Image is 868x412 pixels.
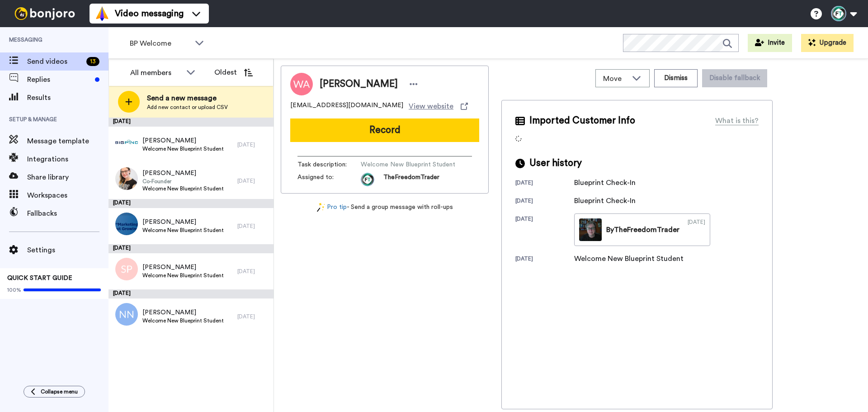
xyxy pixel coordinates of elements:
img: sp.png [115,258,138,280]
button: Disable fallback [702,69,767,87]
div: [DATE] [515,215,574,246]
span: Workspaces [27,190,108,201]
span: Replies [27,74,91,85]
span: User history [529,156,582,170]
span: QUICK START GUIDE [7,275,72,281]
div: Blueprint Check-In [574,177,636,188]
div: By TheFreedomTrader [606,224,679,235]
span: Send a new message [147,93,228,104]
button: Upgrade [801,34,854,52]
div: [DATE] [515,197,574,206]
span: [PERSON_NAME] [142,169,224,178]
span: View website [409,101,453,112]
div: [DATE] [237,177,269,185]
span: Integrations [27,154,108,165]
span: [PERSON_NAME] [320,77,398,91]
img: bj-logo-header-white.svg [11,7,79,20]
span: [PERSON_NAME] [142,263,224,272]
div: [DATE] [108,199,274,208]
a: Pro tip [317,203,347,212]
span: Move [603,73,627,84]
span: Settings [27,245,108,256]
div: [DATE] [108,289,274,298]
button: Dismiss [654,69,698,87]
div: All members [130,67,182,78]
span: [EMAIL_ADDRESS][DOMAIN_NAME] [290,101,403,112]
span: Share library [27,172,108,183]
span: Welcome New Blueprint Student [142,185,224,192]
span: Welcome New Blueprint Student [142,227,224,234]
span: BP Welcome [130,38,190,49]
button: Collapse menu [24,386,85,398]
span: TheFreedomTrader [383,173,439,186]
span: Video messaging [115,7,184,20]
span: Send videos [27,56,83,67]
img: Image of Wes Arnott [290,73,313,95]
img: aa511383-47eb-4547-b70f-51257f42bea2-1630295480.jpg [361,173,374,186]
span: Add new contact or upload CSV [147,104,228,111]
div: [DATE] [237,268,269,275]
span: Collapse menu [41,388,78,395]
img: 84be4fcb-3773-45d2-8457-371cd1a6f14a.jpg [115,131,138,154]
span: [PERSON_NAME] [142,218,224,227]
button: Oldest [208,63,259,81]
a: View website [409,101,468,112]
img: vm-color.svg [95,6,109,21]
div: [DATE] [515,255,574,264]
a: ByTheFreedomTrader[DATE] [574,213,710,246]
div: - Send a group message with roll-ups [281,203,489,212]
div: [DATE] [237,223,269,230]
img: nn.png [115,303,138,326]
span: Co-Founder [142,178,224,185]
div: [DATE] [108,118,274,127]
div: [DATE] [515,179,574,188]
div: 13 [86,57,99,66]
span: Message template [27,136,108,147]
span: 100% [7,286,21,294]
img: magic-wand.svg [317,203,325,212]
div: [DATE] [237,313,269,320]
div: [DATE] [108,244,274,253]
div: What is this? [715,115,759,126]
span: Fallbacks [27,208,108,219]
img: df775066-3439-46a1-86fc-cb5f313634a2-thumb.jpg [579,218,602,241]
button: Record [290,118,479,142]
span: Welcome New Blueprint Student [142,317,224,324]
img: 9883f2bc-2f6d-458a-98bd-f0c67fe469d1.jpg [115,213,138,235]
button: Invite [748,34,792,52]
span: [PERSON_NAME] [142,308,224,317]
span: Welcome New Blueprint Student [142,145,224,152]
span: Assigned to: [297,173,361,186]
span: Welcome New Blueprint Student [142,272,224,279]
div: [DATE] [688,218,705,241]
span: Task description : [297,160,361,169]
div: Blueprint Check-In [574,195,636,206]
div: Welcome New Blueprint Student [574,253,684,264]
img: c82be33f-5d18-47ca-90a2-97ac3d523543.jpg [115,167,138,190]
span: Imported Customer Info [529,114,635,128]
span: [PERSON_NAME] [142,136,224,145]
div: [DATE] [237,141,269,148]
span: Results [27,92,108,103]
span: Welcome New Blueprint Student [361,160,455,169]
